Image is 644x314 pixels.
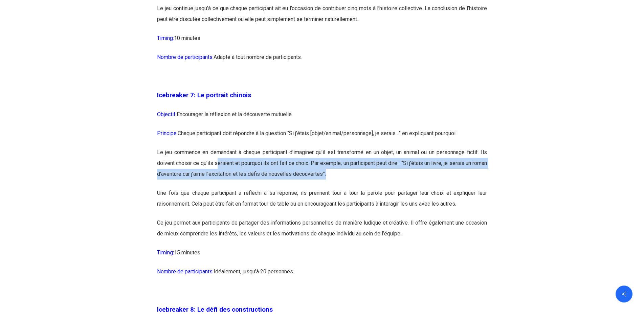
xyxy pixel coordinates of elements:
span: Objectif: [157,111,177,118]
p: Idéalement, jusqu’à 20 personnes. [157,266,487,285]
p: Adapté à tout nombre de participants. [157,52,487,71]
p: 10 minutes [157,33,487,52]
p: Chaque participant doit répondre à la question “Si j’étais [objet/animal/personnage], je serais…”... [157,128,487,147]
span: Timing: [157,35,174,41]
span: Icebreaker 8: Le défi des constructions [157,306,273,313]
p: Le jeu continue jusqu’à ce que chaque participant ait eu l’occasion de contribuer cinq mots à l’h... [157,3,487,33]
p: Encourager la réflexion et la découverte mutuelle. [157,109,487,128]
span: Principe: [157,130,178,137]
p: Le jeu commence en demandant à chaque participant d’imaginer qu’il est transformé en un objet, un... [157,147,487,188]
span: Nombre de participants: [157,268,214,275]
span: Timing: [157,249,174,256]
span: Icebreaker 7: Le portrait chinois [157,91,251,99]
p: 15 minutes [157,247,487,266]
p: Ce jeu permet aux participants de partager des informations personnelles de manière ludique et cr... [157,217,487,247]
p: Une fois que chaque participant a réfléchi à sa réponse, ils prennent tour à tour la parole pour ... [157,188,487,217]
span: Nombre de participants: [157,54,214,60]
